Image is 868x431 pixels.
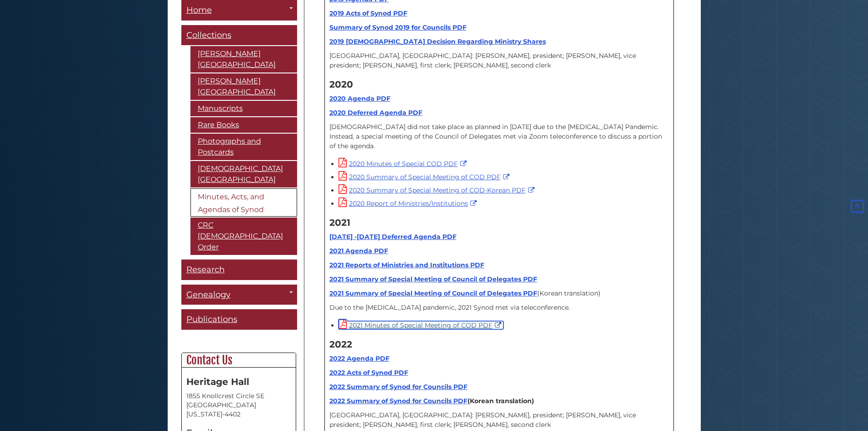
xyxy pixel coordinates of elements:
[339,186,537,194] a: 2020 Summary of Special Meeting of COD-Korean PDF
[329,397,534,405] strong: (Korean translation)
[329,397,467,405] a: 2022 Summary of Synod for Councils PDF
[186,30,231,40] span: Collections
[186,376,249,387] strong: Heritage Hall
[329,37,546,46] a: 2019 [DEMOGRAPHIC_DATA] Decision Regarding Ministry Shares
[186,265,225,275] span: Research
[329,410,669,430] p: [GEOGRAPHIC_DATA], [GEOGRAPHIC_DATA]: [PERSON_NAME], president; [PERSON_NAME], vice president; [P...
[329,94,390,103] a: 2020 Agenda PDF
[329,122,669,151] p: [DEMOGRAPHIC_DATA] did not take place as planned in [DATE] due to the [MEDICAL_DATA] Pandemic. In...
[329,261,484,269] a: 2021 Reports of Ministries and Institutions PDF
[190,188,297,217] a: Minutes, Acts, and Agendas of Synod
[190,101,297,116] a: Manuscripts
[329,247,388,255] a: 2021 Agenda PDF
[339,173,512,181] a: 2020 Summary of Special Meeting of COD PDF
[329,275,537,283] a: 2021 Summary of Special Meeting of Council of Delegates PDF
[329,9,407,17] a: 2019 Acts of Synod PDF
[329,289,537,297] a: 2021 Summary of Special Meeting of Council of Delegates PDF
[181,260,297,280] a: Research
[849,203,866,211] a: Back to Top
[181,25,297,46] a: Collections
[339,199,479,208] a: 2020 Report of Ministries/Institutions
[186,290,231,300] span: Genealogy
[339,160,469,168] a: 2020 Minutes of Special COD PDF
[190,117,297,133] a: Rare Books
[329,217,350,228] strong: 2021
[329,23,467,31] a: Summary of Synod 2019 for Councils PDF
[190,134,297,160] a: Photographs and Postcards
[181,285,297,305] a: Genealogy
[329,339,352,350] strong: 2022
[329,233,457,241] a: [DATE] -[DATE] Deferred Agenda PDF
[329,109,422,117] a: 2020 Deferred Agenda PDF
[339,321,503,329] a: 2021 Minutes of Special Meeting of COD PDF
[329,303,669,312] p: Due to the [MEDICAL_DATA] pandemic, 2021 Synod met via teleconference.
[329,51,669,70] p: [GEOGRAPHIC_DATA], [GEOGRAPHIC_DATA]: [PERSON_NAME], president; [PERSON_NAME], vice president; [P...
[190,218,297,255] a: CRC [DEMOGRAPHIC_DATA] Order
[186,5,212,15] span: Home
[190,46,297,73] a: [PERSON_NAME][GEOGRAPHIC_DATA]
[329,289,669,298] p: (Korean translation)
[190,73,297,100] a: [PERSON_NAME][GEOGRAPHIC_DATA]
[329,79,353,90] strong: 2020
[186,391,291,419] address: 1855 Knollcrest Circle SE [GEOGRAPHIC_DATA][US_STATE]-4402
[181,309,297,330] a: Publications
[186,314,237,324] span: Publications
[190,161,297,187] a: [DEMOGRAPHIC_DATA][GEOGRAPHIC_DATA]
[329,383,467,391] a: 2022 Summary of Synod for Councils PDF
[329,369,408,377] a: 2022 Acts of Synod PDF
[182,353,296,368] h2: Contact Us
[329,354,390,363] a: 2022 Agenda PDF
